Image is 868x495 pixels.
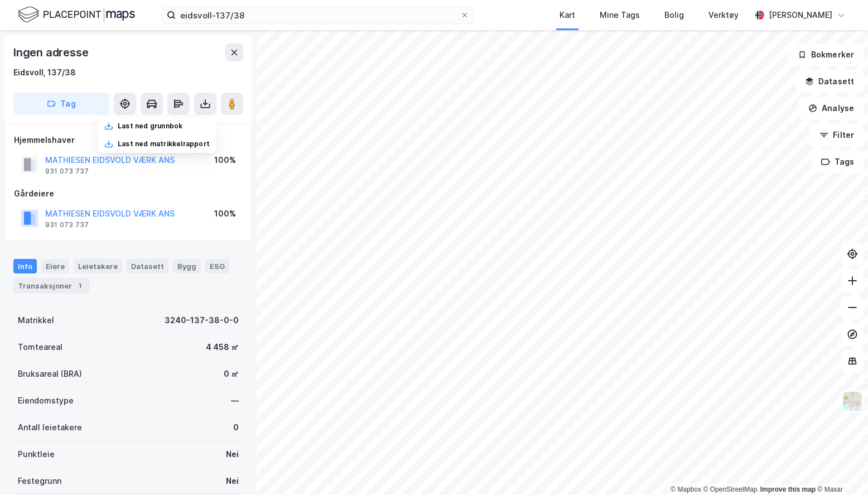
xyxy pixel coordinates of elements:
[74,259,122,273] div: Leietakere
[18,474,61,488] div: Festegrunn
[233,421,239,434] div: 0
[769,8,832,22] div: [PERSON_NAME]
[13,66,76,79] div: Eidsvoll, 137/38
[18,340,62,354] div: Tomteareal
[812,441,868,495] iframe: Chat Widget
[118,140,210,148] div: Last ned matrikkelrapport
[760,486,816,493] a: Improve this map
[842,391,863,412] img: Z
[600,8,640,22] div: Mine Tags
[231,394,239,407] div: —
[224,367,239,381] div: 0 ㎡
[13,44,90,61] div: Ingen adresse
[14,187,243,200] div: Gårdeiere
[127,259,168,273] div: Datasett
[795,70,864,93] button: Datasett
[41,259,69,273] div: Eiere
[165,314,239,327] div: 3240-137-38-0-0
[206,340,239,354] div: 4 458 ㎡
[18,448,55,461] div: Punktleie
[45,167,89,176] div: 931 073 737
[173,259,201,273] div: Bygg
[799,97,864,119] button: Analyse
[13,259,37,273] div: Info
[118,122,182,131] div: Last ned grunnbok
[45,220,89,229] div: 931 073 737
[226,474,239,488] div: Nei
[14,133,243,147] div: Hjemmelshaver
[18,367,82,381] div: Bruksareal (BRA)
[703,486,758,493] a: OpenStreetMap
[18,314,54,327] div: Matrikkel
[13,278,90,294] div: Transaksjoner
[214,207,236,220] div: 100%
[226,448,239,461] div: Nei
[560,8,575,22] div: Kart
[74,280,85,291] div: 1
[18,421,82,434] div: Antall leietakere
[671,486,701,493] a: Mapbox
[812,151,864,173] button: Tags
[214,153,236,167] div: 100%
[18,394,74,407] div: Eiendomstype
[664,8,684,22] div: Bolig
[708,8,739,22] div: Verktøy
[788,44,864,66] button: Bokmerker
[176,7,460,23] input: Søk på adresse, matrikkel, gårdeiere, leietakere eller personer
[18,5,135,25] img: logo.f888ab2527a4732fd821a326f86c7f29.svg
[13,93,109,115] button: Tag
[205,259,229,273] div: ESG
[810,124,864,146] button: Filter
